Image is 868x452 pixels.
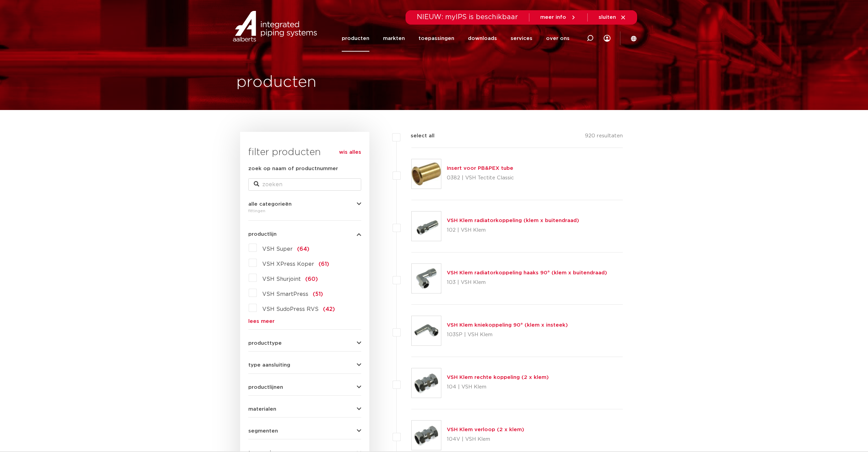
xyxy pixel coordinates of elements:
[447,375,549,380] a: VSH Klem rechte koppeling (2 x klem)
[248,407,276,412] span: materialen
[248,385,361,390] button: productlijnen
[248,428,278,434] span: segmenten
[447,277,607,288] p: 103 | VSH Klem
[447,270,607,275] a: VSH Klem radiatorkoppeling haaks 90° (klem x buitendraad)
[339,148,361,156] a: wis alles
[599,15,616,20] span: sluiten
[248,146,361,159] h3: filter producten
[262,306,319,312] span: VSH SudoPress RVS
[248,232,361,237] button: productlijn
[248,341,361,346] button: producttype
[412,421,441,450] img: Thumbnail for VSH Klem verloop (2 x klem)
[447,427,524,432] a: VSH Klem verloop (2 x klem)
[417,14,518,20] span: NIEUW: myIPS is beschikbaar
[447,173,514,183] p: 0382 | VSH Tectite Classic
[599,14,626,20] a: sluiten
[323,306,335,312] span: (42)
[248,207,361,215] div: fittingen
[248,202,361,207] button: alle categorieën
[248,341,282,346] span: producttype
[248,165,338,173] label: zoek op naam of productnummer
[585,132,623,142] p: 920 resultaten
[540,15,566,20] span: meer info
[248,362,361,368] button: type aansluiting
[236,71,317,93] h1: producten
[468,25,497,52] a: downloads
[412,316,441,345] img: Thumbnail for VSH Klem kniekoppeling 90° (klem x insteek)
[262,291,308,297] span: VSH SmartPress
[447,434,524,445] p: 104V | VSH Klem
[248,407,361,412] button: materialen
[262,246,293,252] span: VSH Super
[511,25,532,52] a: services
[248,178,361,191] input: zoeken
[248,202,292,207] span: alle categorieën
[412,159,441,189] img: Thumbnail for Insert voor PB&PEX tube
[305,276,318,282] span: (60)
[412,368,441,398] img: Thumbnail for VSH Klem rechte koppeling (2 x klem)
[248,319,361,324] a: lees meer
[447,166,513,171] a: Insert voor PB&PEX tube
[248,232,277,237] span: productlijn
[262,261,314,267] span: VSH XPress Koper
[319,261,329,267] span: (61)
[412,264,441,293] img: Thumbnail for VSH Klem radiatorkoppeling haaks 90° (klem x buitendraad)
[313,291,323,297] span: (51)
[248,362,290,368] span: type aansluiting
[447,218,579,223] a: VSH Klem radiatorkoppeling (klem x buitendraad)
[540,14,576,20] a: meer info
[447,329,568,340] p: 103SP | VSH Klem
[262,276,301,282] span: VSH Shurjoint
[342,25,570,52] nav: Menu
[447,225,579,236] p: 102 | VSH Klem
[412,211,441,241] img: Thumbnail for VSH Klem radiatorkoppeling (klem x buitendraad)
[383,25,405,52] a: markten
[400,132,435,140] label: select all
[248,385,283,390] span: productlijnen
[447,323,568,328] a: VSH Klem kniekoppeling 90° (klem x insteek)
[447,382,549,393] p: 104 | VSH Klem
[297,246,309,252] span: (64)
[546,25,570,52] a: over ons
[418,25,454,52] a: toepassingen
[248,428,361,434] button: segmenten
[342,25,369,52] a: producten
